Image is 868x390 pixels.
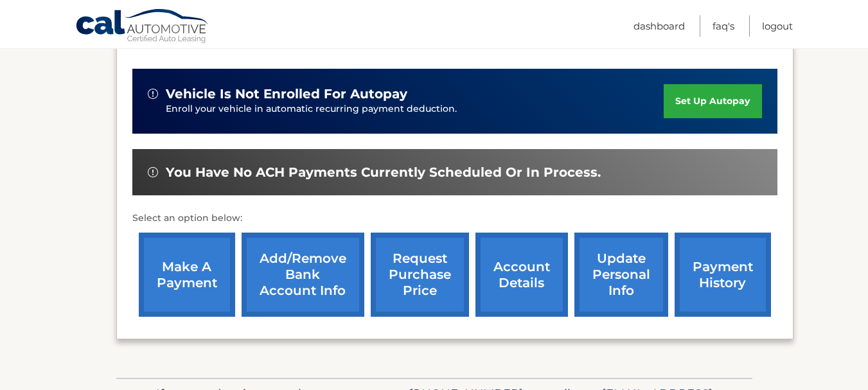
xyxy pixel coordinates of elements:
span: vehicle is not enrolled for autopay [166,86,407,102]
p: Select an option below: [132,211,777,226]
p: Enroll your vehicle in automatic recurring payment deduction. [166,102,664,116]
a: account details [475,233,568,317]
a: update personal info [574,233,668,317]
span: You have no ACH payments currently scheduled or in process. [166,164,601,181]
a: Logout [762,15,793,37]
a: Cal Automotive [75,8,210,46]
a: make a payment [139,233,235,317]
img: alert-white.svg [148,89,158,99]
a: payment history [675,233,771,317]
img: alert-white.svg [148,167,158,177]
a: Add/Remove bank account info [242,233,364,317]
a: request purchase price [371,233,469,317]
a: FAQ's [713,15,734,37]
a: Dashboard [633,15,685,37]
a: set up autopay [664,84,761,118]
